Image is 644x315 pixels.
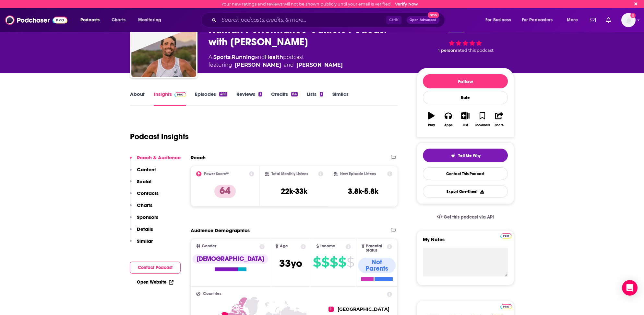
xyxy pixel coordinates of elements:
[456,48,494,53] span: rated this podcast
[232,54,255,60] a: Running
[191,154,206,161] h2: Reach
[279,257,302,270] span: 33 yo
[423,108,440,131] button: Play
[621,13,636,27] span: Logged in as BretAita
[500,232,512,239] a: Pro website
[417,17,514,57] div: 64 1 personrated this podcast
[444,214,494,220] span: Get this podcast via API
[330,257,338,267] span: $
[338,306,389,312] span: [GEOGRAPHIC_DATA]
[213,54,231,60] a: Sports
[76,15,108,25] button: open menu
[395,2,418,6] a: Verify Now
[209,61,343,69] span: featuring
[137,202,152,208] p: Charts
[475,123,490,127] div: Bookmark
[137,178,151,185] p: Social
[130,214,158,226] button: Sponsors
[193,254,268,264] div: [DEMOGRAPHIC_DATA]
[130,132,189,141] h1: Podcast Insights
[423,149,508,162] button: tell me why sparkleTell Me Why
[130,91,145,106] a: About
[562,15,586,25] button: open menu
[500,233,512,239] img: Podchaser Pro
[137,279,173,285] a: Open Website
[137,238,153,244] p: Similar
[630,13,636,18] svg: Email not verified
[444,123,453,127] div: Apps
[423,74,508,88] button: Follow
[347,257,354,267] span: $
[428,12,439,18] span: New
[191,227,250,233] h2: Audience Demographics
[134,15,170,25] button: open menu
[202,244,216,248] span: Gender
[207,13,451,28] div: Search podcasts, credits, & more...
[137,166,156,173] p: Content
[265,54,283,60] a: Health
[235,61,281,69] a: Zach Bitter
[5,14,67,26] a: Podchaser - Follow, Share and Rate Podcasts
[291,92,298,96] div: 84
[130,238,153,250] button: Similar
[174,92,186,97] img: Podchaser Pro
[195,91,227,106] a: Episodes465
[428,123,435,127] div: Play
[107,15,129,25] a: Charts
[209,53,343,69] div: A podcast
[271,91,298,106] a: Credits84
[271,172,308,176] h2: Total Monthly Listens
[131,12,196,77] img: Human Performance Outliers Podcast with Zach Bitter
[423,91,508,104] div: Rate
[474,108,491,131] button: Bookmark
[432,209,499,225] a: Get this podcast via API
[450,153,456,158] img: tell me why sparkle
[522,16,553,25] span: For Podcasters
[154,91,186,106] a: InsightsPodchaser Pro
[423,167,508,180] a: Contact This Podcast
[463,123,468,127] div: List
[320,92,323,96] div: 1
[284,61,294,69] span: and
[236,91,262,106] a: Reviews1
[567,16,578,25] span: More
[338,257,346,267] span: $
[313,257,321,267] span: $
[518,15,562,25] button: open menu
[80,16,100,25] span: Podcasts
[137,226,153,232] p: Details
[219,15,386,25] input: Search podcasts, credits, & more...
[491,108,508,131] button: Share
[221,2,418,6] div: Your new ratings and reviews will not be shown publicly until your email is verified.
[621,13,636,27] button: Show profile menu
[219,92,227,96] div: 465
[258,92,262,96] div: 1
[622,280,638,296] div: Open Intercom Messenger
[307,91,323,106] a: Lists1
[481,15,519,25] button: open menu
[500,303,512,309] a: Pro website
[137,154,181,161] p: Reach & Audience
[112,16,125,25] span: Charts
[281,186,307,196] h3: 22k-33k
[203,292,221,296] span: Countries
[138,16,161,25] span: Monitoring
[130,154,181,166] button: Reach & Audience
[321,257,329,267] span: $
[587,15,598,26] a: Show notifications dropdown
[458,153,481,158] span: Tell Me Why
[214,185,236,198] p: 64
[358,258,396,273] div: Not Parents
[204,172,229,176] h2: Power Score™
[296,61,343,69] a: Dr. Shawn Baker
[366,244,386,253] span: Parental Status
[500,304,512,309] img: Podchaser Pro
[438,48,456,53] span: 1 person
[130,262,181,274] button: Contact Podcast
[348,186,378,196] h3: 3.8k-5.8k
[255,54,265,60] span: and
[137,190,159,196] p: Contacts
[423,185,508,198] button: Export One-Sheet
[621,13,636,27] img: User Profile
